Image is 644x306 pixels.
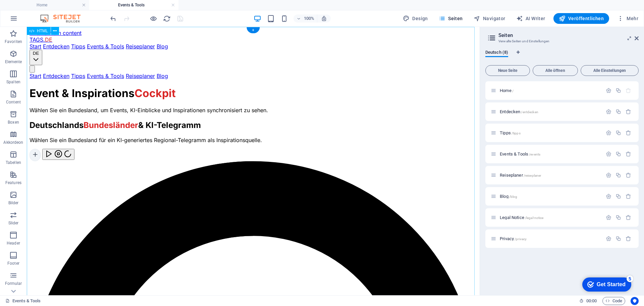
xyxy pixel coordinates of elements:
[605,297,622,305] span: Code
[498,38,625,44] h3: Verwalte Seiten und Einstellungen
[6,79,20,85] p: Spalten
[515,237,527,241] span: /privacy
[606,151,611,157] div: Einstellungen
[584,69,636,73] span: Alle Einstellungen
[3,140,23,145] p: Akkordeon
[615,236,621,242] div: Duplizieren
[606,88,611,93] div: Einstellungen
[500,236,527,241] span: Klick, um Seite zu öffnen
[498,131,602,135] div: Tipps/tipps
[5,180,21,185] p: Features
[615,88,621,93] div: Duplizieren
[626,172,631,178] div: Entfernen
[606,215,611,220] div: Einstellungen
[498,236,602,241] div: Privacy/privacy
[615,109,621,115] div: Duplizieren
[5,3,54,17] div: Get Started 5 items remaining, 0% complete
[615,193,621,199] div: Duplizieren
[6,160,21,165] p: Tabellen
[516,15,545,22] span: AI Writer
[514,13,548,24] button: AI Writer
[498,215,602,220] div: Legal Notice/legal-notice
[559,15,604,22] span: Veröffentlichen
[512,131,521,135] span: /tipps
[615,130,621,136] div: Duplizieren
[626,88,631,93] div: Die Startseite kann nicht gelöscht werden
[5,39,22,44] p: Favoriten
[498,88,602,93] div: Home/
[500,151,540,157] span: Events & Tools
[500,88,514,93] span: Klick, um Seite zu öffnen
[439,15,463,22] span: Seiten
[521,110,538,114] span: /entdecken
[163,14,171,23] button: reload
[500,130,521,135] span: Tipps
[471,13,508,24] button: Navigator
[500,109,538,114] span: Klick, um Seite zu öffnen
[591,298,592,303] span: :
[602,297,625,305] button: Code
[20,7,49,13] div: Get Started
[579,297,597,305] h6: Session-Zeit
[400,13,431,24] div: Design (Strg+Alt+Y)
[163,15,171,23] i: Seite neu laden
[3,3,55,9] a: Skip to main content
[498,32,639,38] h2: Seiten
[606,130,611,136] div: Einstellungen
[293,14,317,23] button: 100%
[149,14,157,23] button: Klicke hier, um den Vorschau-Modus zu verlassen
[614,13,641,24] button: Mehr
[50,1,56,8] div: 5
[533,65,578,76] button: Alle öffnen
[500,173,541,178] span: Klick, um Seite zu öffnen
[626,109,631,115] div: Entfernen
[606,236,611,242] div: Einstellungen
[39,14,89,23] img: Editor Logo
[485,48,508,58] span: Deutsch (8)
[500,194,517,199] span: Klick, um Seite zu öffnen
[606,172,611,178] div: Einstellungen
[524,174,541,177] span: /reiseplaner
[400,13,431,24] button: Design
[498,194,602,199] div: Blog/blog
[553,13,609,24] button: Veröffentlichen
[525,216,544,220] span: /legal-notice
[512,89,514,93] span: /
[7,261,19,266] p: Footer
[488,69,527,73] span: Neue Seite
[581,65,639,76] button: Alle Einstellungen
[536,69,575,73] span: Alle öffnen
[474,15,505,22] span: Navigator
[626,236,631,242] div: Entfernen
[8,120,19,125] p: Boxen
[5,297,41,305] a: Klick, um Auswahl aufzuheben. Doppelklick öffnet Seitenverwaltung
[509,195,518,199] span: /blog
[529,152,540,156] span: /events
[7,241,20,246] p: Header
[626,193,631,199] div: Entfernen
[498,110,602,114] div: Entdecken/entdecken
[615,215,621,220] div: Duplizieren
[8,200,19,206] p: Bilder
[321,15,327,21] i: Bei Größenänderung Zoomstufe automatisch an das gewählte Gerät anpassen.
[109,15,117,23] i: Rückgängig: HTML ändern (Strg+Z)
[606,193,611,199] div: Einstellungen
[436,13,466,24] button: Seiten
[498,152,602,156] div: Events & Tools/events
[485,50,639,62] div: Sprachen-Tabs
[247,27,260,33] div: +
[485,65,530,76] button: Neue Seite
[500,215,543,220] span: Klick, um Seite zu öffnen
[403,15,428,22] span: Design
[626,130,631,136] div: Entfernen
[6,99,21,105] p: Content
[606,109,611,115] div: Einstellungen
[5,59,22,64] p: Elemente
[5,281,22,286] p: Formular
[498,173,602,177] div: Reiseplaner/reiseplaner
[8,220,19,226] p: Slider
[37,29,48,33] span: HTML
[631,297,639,305] button: Usercentrics
[626,215,631,220] div: Entfernen
[586,297,597,305] span: 00 00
